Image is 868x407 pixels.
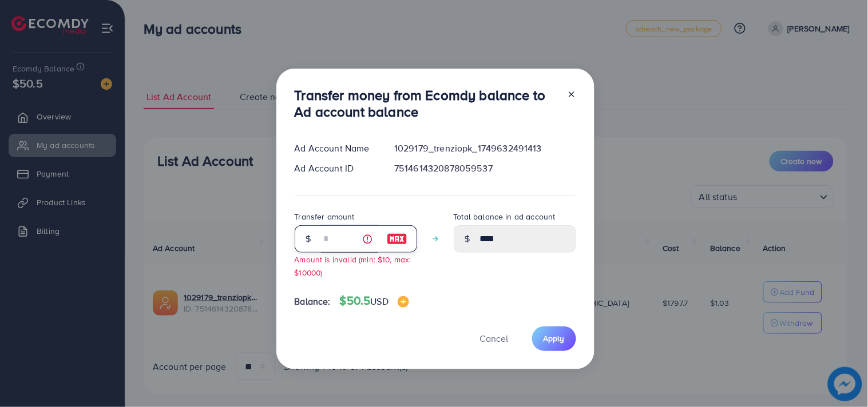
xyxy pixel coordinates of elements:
div: Ad Account Name [286,142,386,155]
button: Cancel [466,326,523,351]
div: 1029179_trenziopk_1749632491413 [385,142,585,155]
img: image [387,232,407,246]
label: Total balance in ad account [454,211,556,222]
span: USD [371,295,389,308]
span: Balance: [295,295,331,308]
h4: $50.5 [340,294,409,308]
div: Ad Account ID [286,162,386,175]
button: Apply [532,326,576,351]
label: Transfer amount [295,211,355,222]
div: 7514614320878059537 [385,162,585,175]
h3: Transfer money from Ecomdy balance to Ad account balance [295,87,558,120]
span: Cancel [480,332,509,345]
img: image [398,296,409,308]
small: Amount is invalid (min: $10, max: $10000) [295,254,411,278]
span: Apply [544,333,565,344]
